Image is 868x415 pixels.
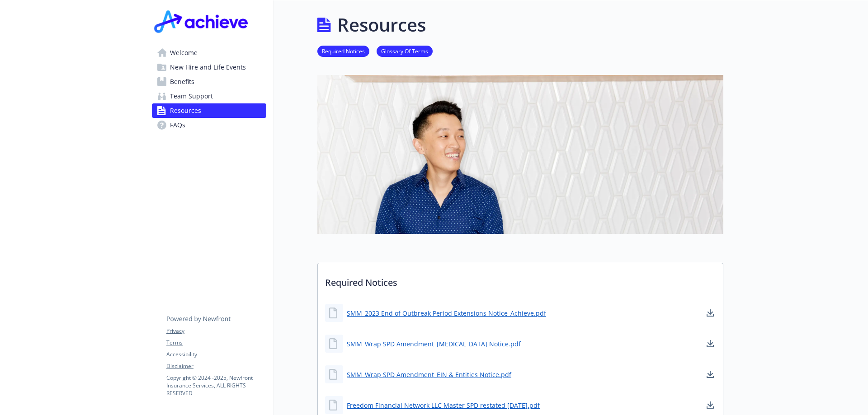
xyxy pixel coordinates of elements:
a: SMM_Wrap SPD Amendment_[MEDICAL_DATA] Notice.pdf [347,339,521,349]
a: Freedom Financial Network LLC Master SPD restated [DATE].pdf [347,401,540,410]
a: Glossary Of Terms [377,47,433,55]
span: FAQs [170,118,185,132]
h1: Resources [337,11,426,38]
p: Required Notices [318,263,723,297]
a: FAQs [152,118,266,132]
span: Team Support [170,89,213,103]
span: New Hire and Life Events [170,60,246,75]
a: download document [705,338,716,349]
a: Welcome [152,46,266,60]
img: resources page banner [317,75,723,234]
p: Copyright © 2024 - 2025 , Newfront Insurance Services, ALL RIGHTS RESERVED [166,374,266,397]
a: download document [705,400,716,410]
a: Benefits [152,75,266,89]
span: Benefits [170,75,194,89]
a: Terms [166,339,266,347]
a: SMM_2023 End of Outbreak Period Extensions Notice_Achieve.pdf [347,308,546,318]
span: Resources [170,103,201,118]
a: Disclaimer [166,362,266,370]
a: download document [705,369,716,380]
a: Required Notices [317,47,369,55]
a: New Hire and Life Events [152,60,266,75]
a: Resources [152,103,266,118]
a: download document [705,308,716,318]
a: Accessibility [166,350,266,359]
span: Welcome [170,46,198,60]
a: Team Support [152,89,266,103]
a: Privacy [166,327,266,335]
a: SMM_Wrap SPD Amendment_EIN & Entities Notice.pdf [347,370,511,379]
